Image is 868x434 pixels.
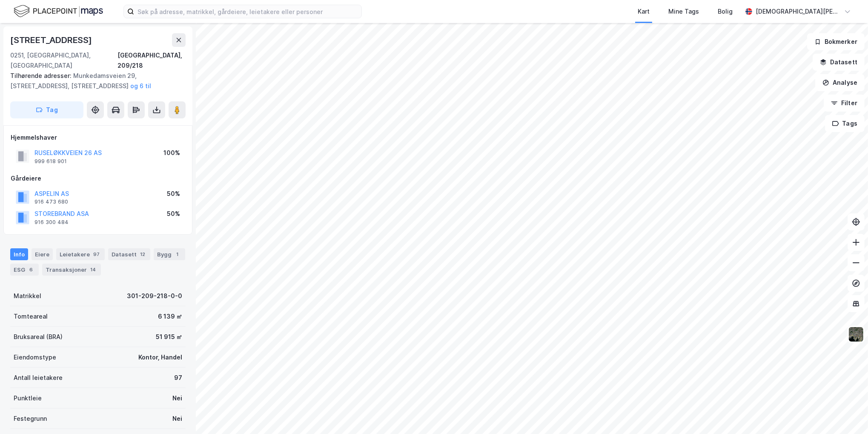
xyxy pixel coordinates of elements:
[824,95,865,112] button: Filter
[174,373,182,383] div: 97
[815,74,865,91] button: Analyse
[14,414,47,424] div: Festegrunn
[10,264,39,276] div: ESG
[638,6,650,17] div: Kart
[167,189,180,199] div: 50%
[117,50,186,71] div: [GEOGRAPHIC_DATA], 209/218
[756,6,841,17] div: [DEMOGRAPHIC_DATA][PERSON_NAME]
[11,173,185,184] div: Gårdeiere
[14,291,41,301] div: Matrikkel
[172,414,182,424] div: Nei
[825,393,868,434] iframe: Chat Widget
[27,265,35,274] div: 6
[825,115,865,132] button: Tags
[34,198,68,205] div: 916 473 680
[56,248,105,260] div: Leietakere
[807,33,865,50] button: Bokmerker
[172,393,182,403] div: Nei
[89,265,97,274] div: 14
[14,4,103,19] img: logo.f888ab2527a4732fd821a326f86c7f29.svg
[14,373,63,383] div: Antall leietakere
[14,393,42,403] div: Punktleie
[848,326,864,342] img: 9k=
[10,71,179,91] div: Munkedamsveien 29, [STREET_ADDRESS], [STREET_ADDRESS]
[34,158,67,165] div: 999 618 901
[154,248,185,260] div: Bygg
[14,352,56,362] div: Eiendomstype
[158,311,182,322] div: 6 139 ㎡
[668,6,699,17] div: Mine Tags
[134,5,361,18] input: Søk på adresse, matrikkel, gårdeiere, leietakere eller personer
[10,72,73,79] span: Tilhørende adresser:
[813,54,865,71] button: Datasett
[14,332,63,342] div: Bruksareal (BRA)
[138,352,182,362] div: Kontor, Handel
[92,250,101,259] div: 97
[167,209,180,219] div: 50%
[34,219,69,226] div: 916 300 484
[10,33,94,47] div: [STREET_ADDRESS]
[173,250,182,259] div: 1
[138,250,147,259] div: 12
[127,291,182,301] div: 301-209-218-0-0
[14,311,48,322] div: Tomteareal
[718,6,733,17] div: Bolig
[156,332,182,342] div: 51 915 ㎡
[42,264,101,276] div: Transaksjoner
[32,248,53,260] div: Eiere
[10,50,117,71] div: 0251, [GEOGRAPHIC_DATA], [GEOGRAPHIC_DATA]
[108,248,150,260] div: Datasett
[10,248,28,260] div: Info
[10,101,83,118] button: Tag
[163,148,180,158] div: 100%
[11,132,185,143] div: Hjemmelshaver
